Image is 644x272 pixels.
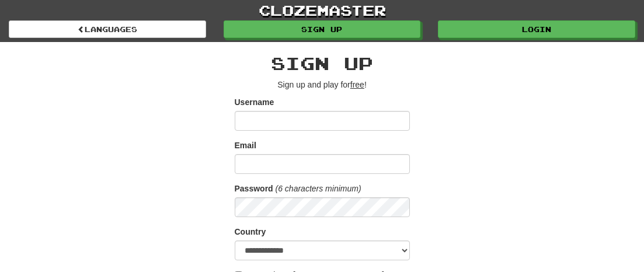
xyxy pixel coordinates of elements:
a: Languages [9,20,206,38]
a: Sign up [224,20,421,38]
label: Username [235,96,274,108]
a: Login [438,20,635,38]
label: Password [235,183,273,194]
label: Email [235,140,256,151]
h2: Sign up [235,54,410,73]
em: (6 characters minimum) [276,184,361,193]
u: free [350,80,364,89]
p: Sign up and play for ! [235,79,410,90]
label: Country [235,226,266,238]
